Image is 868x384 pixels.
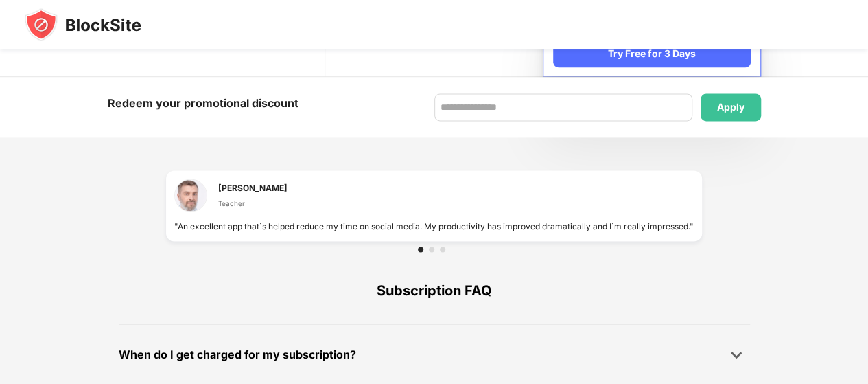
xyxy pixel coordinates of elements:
[717,102,744,113] div: Apply
[174,220,694,233] div: "An excellent app that`s helped reduce my time on social media. My productivity has improved dram...
[25,8,141,41] img: blocksite-icon-black.svg
[218,198,288,209] div: Teacher
[119,345,356,365] div: When do I get charged for my subscription?
[553,40,750,67] div: Try Free for 3 Days
[108,93,298,113] div: Redeem your promotional discount
[119,258,750,324] div: Subscription FAQ
[218,181,288,194] div: [PERSON_NAME]
[174,179,207,212] img: testimonial-1.jpg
